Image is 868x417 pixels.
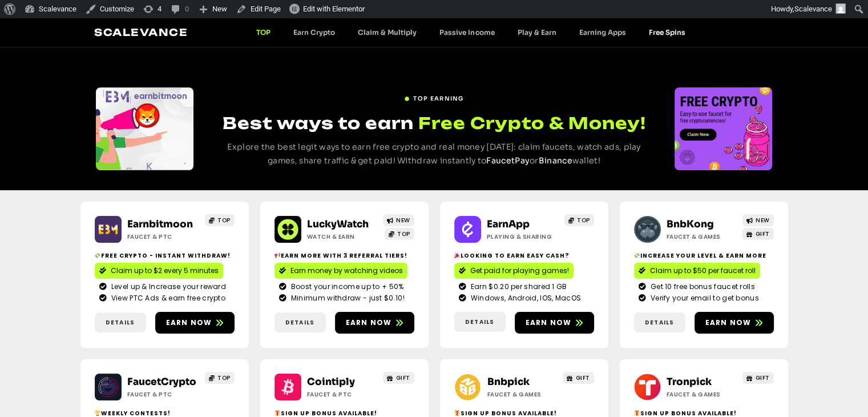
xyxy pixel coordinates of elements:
[648,293,759,303] span: Verify your email to get bonus
[454,263,574,279] a: Get paid for playing games!
[108,282,226,292] span: Level up & Increase your reward
[335,312,414,334] a: Earn now
[487,390,558,399] h2: Faucet & Games
[95,251,235,260] h2: Free crypto - Instant withdraw!
[539,155,572,166] a: Binance
[307,218,369,230] a: LuckyWatch
[468,293,581,303] span: Windows, Android, IOS, MacOS
[506,28,567,37] a: Play & Earn
[215,141,653,168] p: Explore the best legit ways to earn free crypto and real money [DATE]: claim faucets, watch ads, ...
[526,318,572,328] span: Earn now
[95,263,223,279] a: Claim up to $2 every 5 minutes
[413,94,463,103] span: TOP EARNING
[222,113,413,133] span: Best ways to earn
[634,410,640,416] img: 🎁
[705,318,752,328] span: Earn now
[307,376,355,388] a: Cointiply
[667,376,712,388] a: Tronpick
[127,232,199,241] h2: Faucet & PTC
[648,282,755,292] span: Get 10 free bonus faucet rolls
[95,410,100,416] img: 🏆
[667,390,738,399] h2: Faucet & Games
[454,410,460,416] img: 🎁
[396,374,410,382] span: GIFT
[487,232,558,241] h2: Playing & Sharing
[288,282,404,292] span: Boost your income up to + 50%
[95,252,100,258] img: 💸
[563,372,594,384] a: GIFT
[645,318,674,327] span: Details
[515,312,594,334] a: Earn now
[217,374,231,382] span: TOP
[396,216,410,224] span: NEW
[454,312,506,332] a: Details
[742,372,774,384] a: GIFT
[454,251,594,260] h2: Looking to Earn Easy Cash?
[675,87,772,170] div: Slides
[111,266,219,276] span: Claim up to $2 every 5 minutes
[346,28,428,37] a: Claim & Multiply
[94,26,188,38] a: Scalevance
[487,218,530,230] a: EarnApp
[576,374,590,382] span: GIFT
[634,312,685,332] a: Details
[667,218,714,230] a: BnbKong
[290,266,403,276] span: Earn money by watching videos
[637,28,696,37] a: Free Spins
[288,293,405,303] span: Minimum withdraw - just $0.10!
[634,263,760,279] a: Claim up to $50 per faucet roll
[742,228,774,240] a: GIFT
[95,312,146,332] a: Details
[106,318,135,327] span: Details
[486,155,530,166] a: FaucetPay
[217,216,231,224] span: TOP
[274,312,326,332] a: Details
[346,318,392,328] span: Earn now
[96,87,193,170] div: Slides
[742,214,774,226] a: NEW
[470,266,569,276] span: Get paid for playing games!
[567,28,637,37] a: Earning Apps
[487,376,529,388] a: Bnbpick
[274,263,407,279] a: Earn money by watching videos
[634,252,640,258] img: 💸
[285,318,314,327] span: Details
[245,28,282,37] a: TOP
[274,410,280,416] img: 🎁
[205,214,235,226] a: TOP
[756,374,770,382] span: GIFT
[756,216,770,224] span: NEW
[634,251,774,260] h2: Increase your level & earn more
[282,28,346,37] a: Earn Crypto
[650,266,756,276] span: Claim up to $50 per faucet roll
[205,372,235,384] a: TOP
[127,218,193,230] a: Earnbitmoon
[695,312,774,334] a: Earn now
[397,230,410,238] span: TOP
[108,293,225,303] span: View PTC Ads & earn free crypto
[166,318,212,328] span: Earn now
[428,28,506,37] a: Passive Income
[404,90,463,103] a: TOP EARNING
[794,5,832,13] span: Scalevance
[155,312,235,334] a: Earn now
[274,251,414,260] h2: Earn more with 3 referral Tiers!
[385,228,414,240] a: TOP
[577,216,590,224] span: TOP
[307,390,378,399] h2: Faucet & PTC
[564,214,594,226] a: TOP
[383,372,414,384] a: GIFT
[383,214,414,226] a: NEW
[274,252,280,258] img: 📢
[418,112,645,134] span: Free Crypto & Money!
[307,232,378,241] h2: Watch & Earn
[465,318,494,326] span: Details
[127,376,196,388] a: FaucetCrypto
[454,252,460,258] img: 🎉
[667,232,738,241] h2: Faucet & Games
[127,390,199,399] h2: Faucet & PTC
[303,5,365,13] span: Edit with Elementor
[756,230,770,238] span: GIFT
[468,282,567,292] span: Earn $0.20 per shared 1 GB
[245,28,696,37] nav: Menu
